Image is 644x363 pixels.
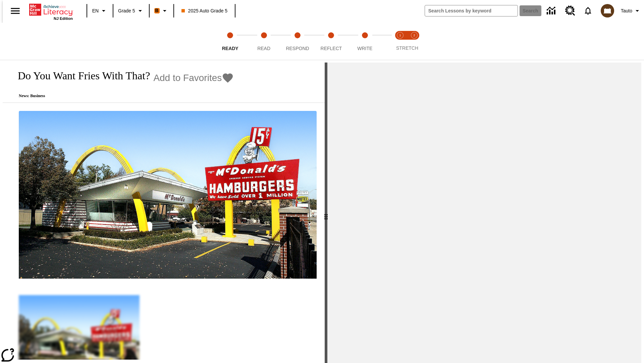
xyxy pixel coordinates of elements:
[405,23,424,60] button: Stretch Respond step 2 of 2
[621,7,632,14] span: Tauto
[618,5,644,17] button: Profile/Settings
[597,2,618,19] button: Select a new avatar
[357,46,372,51] span: Write
[11,93,234,98] p: News: Business
[118,7,135,14] span: Grade 5
[89,5,111,17] button: Language: EN, Select a language
[115,5,147,17] button: Grade: Grade 5, Select a grade
[211,23,250,60] button: Ready step 1 of 5
[3,63,325,360] div: reading
[561,2,579,20] a: Resource Center, Will open in new tab
[153,72,234,84] button: Add to Favorites - Do You Want Fries With That?
[425,5,518,16] input: search field
[54,16,73,21] span: NJ Edition
[345,23,384,60] button: Write step 5 of 5
[390,23,410,60] button: Stretch Read step 1 of 2
[29,2,73,21] div: Home
[11,70,150,82] h1: Do You Want Fries With That?
[257,46,270,51] span: Read
[152,5,171,17] button: Boost Class color is orange. Change class color
[244,23,283,60] button: Read step 2 of 5
[286,46,309,51] span: Respond
[413,34,415,37] text: 2
[92,7,99,14] span: EN
[19,111,317,279] img: One of the first McDonald's stores, with the iconic red sign and golden arches.
[278,23,317,60] button: Respond step 3 of 5
[222,46,238,51] span: Ready
[396,45,418,51] span: STRETCH
[327,63,641,363] div: activity
[601,4,614,17] img: avatar image
[155,6,159,15] span: B
[153,73,222,83] span: Add to Favorites
[579,2,597,19] a: Notifications
[321,46,342,51] span: Reflect
[181,7,228,14] span: 2025 Auto Grade 5
[312,23,351,60] button: Reflect step 4 of 5
[543,2,561,20] a: Data Center
[325,63,327,363] div: Press Enter or Spacebar and then press right and left arrow keys to move the slider
[5,1,25,21] button: Open side menu
[399,34,401,37] text: 1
